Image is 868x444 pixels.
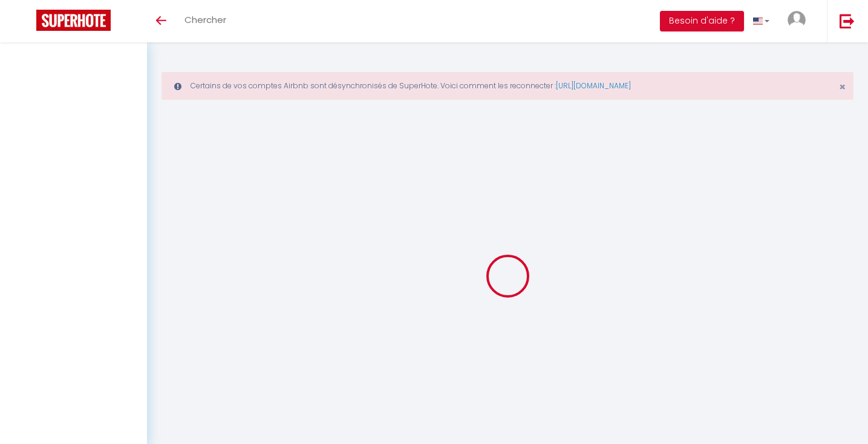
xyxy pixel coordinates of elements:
button: Close [839,82,846,93]
img: logout [840,13,855,28]
img: Super Booking [36,10,111,31]
img: ... [788,11,806,29]
span: Chercher [184,13,226,26]
button: Besoin d'aide ? [660,11,744,31]
div: Certains de vos comptes Airbnb sont désynchronisés de SuperHote. Voici comment les reconnecter : [162,72,853,100]
a: [URL][DOMAIN_NAME] [556,80,631,91]
span: × [839,79,846,94]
